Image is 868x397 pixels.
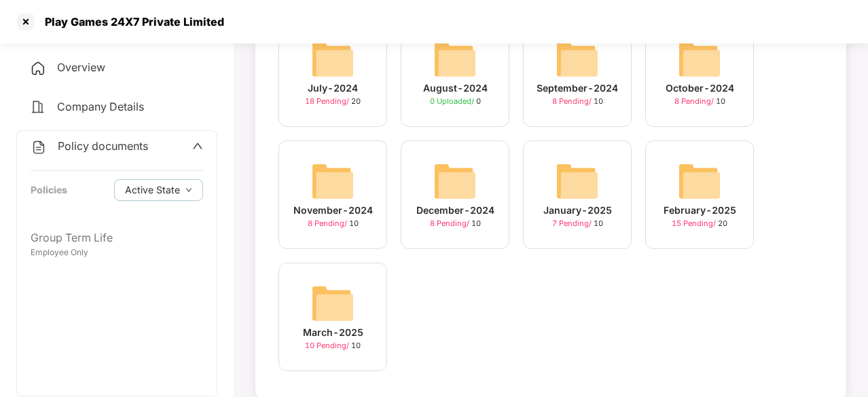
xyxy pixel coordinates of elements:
div: 10 [308,218,359,229]
img: svg+xml;base64,PHN2ZyB4bWxucz0iaHR0cDovL3d3dy53My5vcmcvMjAwMC9zdmciIHdpZHRoPSI2NCIgaGVpZ2h0PSI2NC... [678,37,721,81]
span: 10 Pending / [305,341,351,350]
span: down [185,187,192,194]
span: Active State [125,183,180,197]
img: svg+xml;base64,PHN2ZyB4bWxucz0iaHR0cDovL3d3dy53My5vcmcvMjAwMC9zdmciIHdpZHRoPSIyNCIgaGVpZ2h0PSIyNC... [30,60,46,77]
span: Company Details [57,100,144,113]
img: svg+xml;base64,PHN2ZyB4bWxucz0iaHR0cDovL3d3dy53My5vcmcvMjAwMC9zdmciIHdpZHRoPSI2NCIgaGVpZ2h0PSI2NC... [433,159,477,203]
div: 0 [430,96,481,107]
div: August-2024 [423,81,488,96]
img: svg+xml;base64,PHN2ZyB4bWxucz0iaHR0cDovL3d3dy53My5vcmcvMjAwMC9zdmciIHdpZHRoPSI2NCIgaGVpZ2h0PSI2NC... [433,37,477,81]
div: October-2024 [666,81,734,96]
div: 10 [674,96,725,107]
div: March-2025 [303,325,363,340]
img: svg+xml;base64,PHN2ZyB4bWxucz0iaHR0cDovL3d3dy53My5vcmcvMjAwMC9zdmciIHdpZHRoPSI2NCIgaGVpZ2h0PSI2NC... [556,159,599,203]
div: September-2024 [537,81,618,96]
div: 20 [305,96,361,107]
span: Policy documents [58,139,148,153]
span: 8 Pending / [552,96,594,106]
img: svg+xml;base64,PHN2ZyB4bWxucz0iaHR0cDovL3d3dy53My5vcmcvMjAwMC9zdmciIHdpZHRoPSI2NCIgaGVpZ2h0PSI2NC... [311,159,355,203]
span: 0 Uploaded / [430,96,476,106]
div: 10 [552,96,603,107]
div: Play Games 24X7 Private Limited [37,15,224,29]
div: Group Term Life [31,229,203,246]
div: January-2025 [543,203,612,218]
span: 8 Pending / [308,219,349,228]
img: svg+xml;base64,PHN2ZyB4bWxucz0iaHR0cDovL3d3dy53My5vcmcvMjAwMC9zdmciIHdpZHRoPSIyNCIgaGVpZ2h0PSIyNC... [30,99,46,115]
img: svg+xml;base64,PHN2ZyB4bWxucz0iaHR0cDovL3d3dy53My5vcmcvMjAwMC9zdmciIHdpZHRoPSI2NCIgaGVpZ2h0PSI2NC... [311,282,355,325]
span: Overview [57,60,105,74]
span: 8 Pending / [674,96,716,106]
div: 10 [552,218,603,229]
img: svg+xml;base64,PHN2ZyB4bWxucz0iaHR0cDovL3d3dy53My5vcmcvMjAwMC9zdmciIHdpZHRoPSIyNCIgaGVpZ2h0PSIyNC... [31,139,47,155]
button: Active Statedown [114,179,203,201]
span: 8 Pending / [430,219,471,228]
span: 7 Pending / [552,219,594,228]
span: 15 Pending / [672,219,718,228]
img: svg+xml;base64,PHN2ZyB4bWxucz0iaHR0cDovL3d3dy53My5vcmcvMjAwMC9zdmciIHdpZHRoPSI2NCIgaGVpZ2h0PSI2NC... [556,37,599,81]
img: svg+xml;base64,PHN2ZyB4bWxucz0iaHR0cDovL3d3dy53My5vcmcvMjAwMC9zdmciIHdpZHRoPSI2NCIgaGVpZ2h0PSI2NC... [678,159,721,203]
div: July-2024 [308,81,358,96]
span: up [192,140,203,151]
div: February-2025 [664,203,736,218]
div: 10 [430,218,481,229]
div: 10 [305,340,361,352]
span: 18 Pending / [305,96,351,106]
div: Policies [31,183,67,197]
img: svg+xml;base64,PHN2ZyB4bWxucz0iaHR0cDovL3d3dy53My5vcmcvMjAwMC9zdmciIHdpZHRoPSI2NCIgaGVpZ2h0PSI2NC... [311,37,355,81]
div: Employee Only [31,246,203,259]
div: November-2024 [293,203,373,218]
div: December-2024 [416,203,494,218]
div: 20 [672,218,727,229]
